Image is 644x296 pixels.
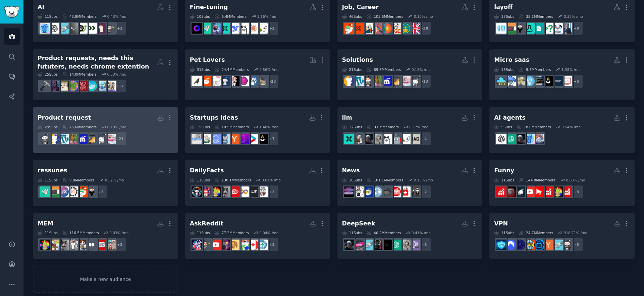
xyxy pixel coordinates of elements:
img: discordapp [381,76,392,86]
div: 15 Sub s [190,125,210,129]
img: parrots [229,76,239,86]
img: europe [363,186,373,197]
img: aipromptprogramming [372,240,382,250]
img: ChatGPT [505,134,516,144]
div: 11 Sub s [38,178,58,182]
img: developersIndia [49,186,59,197]
div: 11 Sub s [494,230,514,235]
div: Startups ideas [190,114,238,122]
img: autism [238,186,249,197]
img: birding [192,76,202,86]
img: UGCcreators [391,23,401,34]
img: singularity [363,134,373,144]
img: startup [248,134,258,144]
div: 9.8M Members [62,178,94,182]
img: Accounting [77,186,88,197]
img: vedicastrology [400,23,411,34]
div: 24.4M Members [215,67,249,72]
a: VPN11Subs24.7MMembers918.71% /mo+3techsupporttechnologyhackernewsDigitalPrivacyvpnsVPNsRedditnord... [489,213,635,259]
img: LargeLanguageModels [391,134,401,144]
img: resumes [201,23,211,34]
img: phcareers [363,23,373,34]
img: ollama [238,23,249,34]
img: ClaudeAI [248,23,258,34]
img: technology [58,23,69,34]
div: Funny [494,166,514,175]
img: breakingmom [77,240,88,250]
img: plantsandpots [68,81,78,91]
a: AskReddit11Subs77.2MMembers0.04% /mo+3DallascanadaBoomersBeingFoolsaskgaybrosSuperstonkSub4SubNoS... [185,213,330,259]
div: DailyFacts [190,166,224,175]
img: vpns [524,240,535,250]
div: 46 Sub s [342,14,362,19]
img: ADHDUK [410,23,420,34]
div: 9.6M Members [367,125,398,129]
div: 11 Sub s [190,230,210,235]
a: Product requests, needs this fututers, needs chrome extention25Subs14.0MMembers0.53% /mo+17Telegr... [33,49,178,100]
div: 0.04 % /mo [259,230,278,235]
img: Superstonk [220,240,230,250]
img: CatAdvice [87,134,97,144]
img: technology [552,240,563,250]
img: technology [363,240,373,250]
img: CatAdvice [391,76,401,86]
img: GummySearch logo [4,6,19,18]
img: LocalLLM [192,23,202,34]
div: 0.32 % /mo [564,14,583,19]
img: singularity [344,240,354,250]
img: NoStupidQuestions [201,240,211,250]
div: 0.00 % /mo [566,178,585,182]
img: ycombinator [229,134,239,144]
div: AI agents [494,114,526,122]
img: AutoNewspaper [381,186,392,197]
img: cats [257,76,268,86]
img: Wordpress [58,134,69,144]
img: specializedtools [40,81,50,91]
a: Startups ideas15Subs10.5MMembers1.40% /mo+7indianstartupsstartupAppBusinessycombinatorCATpreparat... [185,107,330,153]
div: + 3 [265,185,279,199]
img: AI_Agents [534,134,544,144]
img: AcquireWebsite [515,76,525,86]
img: GeneralMotors [496,23,506,34]
img: Youtubeviews [229,186,239,197]
img: micro_saas [496,76,506,86]
div: 1.38 % /mo [561,67,581,72]
img: conspiracy [410,186,420,197]
img: LangChain [257,23,268,34]
img: Anxiety [410,76,420,86]
img: UXDesign [58,186,69,197]
img: BeardedDragons [201,76,211,86]
img: jobs [534,23,544,34]
img: Dallas [257,240,268,250]
div: 11 Sub s [38,14,58,19]
img: CATpreparation [220,134,230,144]
img: UnsolicitedRedesigns [87,81,97,91]
div: 11 Sub s [494,178,514,182]
div: VPN [494,219,508,228]
img: buildinpublic [552,76,563,86]
img: AIAssisted [68,23,78,34]
img: Aquariums [238,76,249,86]
img: LLMDevs [220,23,230,34]
div: 0.43 % /mo [107,14,126,19]
div: 35.1M Members [519,14,553,19]
img: OpenAI [496,134,506,144]
a: Solutions21Subs69.6MMembers0.15% /mo+13AnxietyDentalTipsAndTricksCatAdvicediscordappgardeningtech... [337,49,483,100]
img: LinkedInLunatics [562,23,572,34]
div: 0.10 % /mo [414,14,433,19]
a: Product request29Subs75.6MMembers0.19% /mo+21DentalTipsAndTricksAnxietyCatAdvicediscordappgardeni... [33,107,178,153]
div: llm [342,114,352,122]
div: 11 Sub s [38,230,58,235]
img: technews [353,240,364,250]
div: + 2 [265,21,279,35]
a: MEM11Subs116.5MMembers0.03% /mo+3funnyteenagersnewlonelybreakingmomsocialanxietymemesmemedankmemes [33,213,178,259]
img: developersIndia [505,23,516,34]
div: 10 Sub s [342,178,362,182]
img: LocalLLaMA [96,23,106,34]
img: brdev [534,76,544,86]
div: 9.5M Members [519,67,551,72]
img: resumes [40,186,50,197]
img: DentalTipsAndTricks [400,76,411,86]
div: + 38 [417,21,431,35]
div: + 5 [569,74,583,88]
